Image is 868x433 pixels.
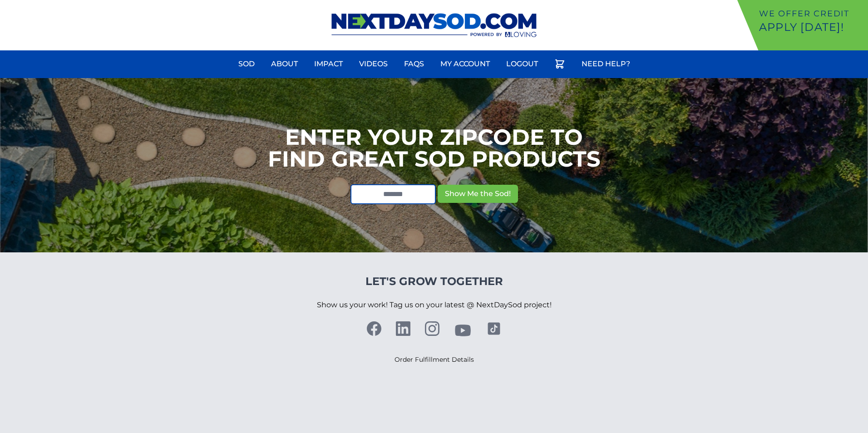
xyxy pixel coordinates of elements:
[395,355,474,364] a: Order Fulfillment Details
[317,289,552,321] p: Show us your work! Tag us on your latest @ NextDaySod project!
[233,53,260,75] a: Sod
[435,53,495,75] a: My Account
[759,7,864,20] p: We offer Credit
[501,53,543,75] a: Logout
[266,53,303,75] a: About
[317,274,552,289] h4: Let's Grow Together
[399,53,429,75] a: FAQs
[759,20,864,34] p: Apply [DATE]!
[438,185,518,203] button: Show Me the Sod!
[576,53,636,75] a: Need Help?
[354,53,393,75] a: Videos
[309,53,348,75] a: Impact
[268,126,601,170] h1: Enter your Zipcode to Find Great Sod Products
